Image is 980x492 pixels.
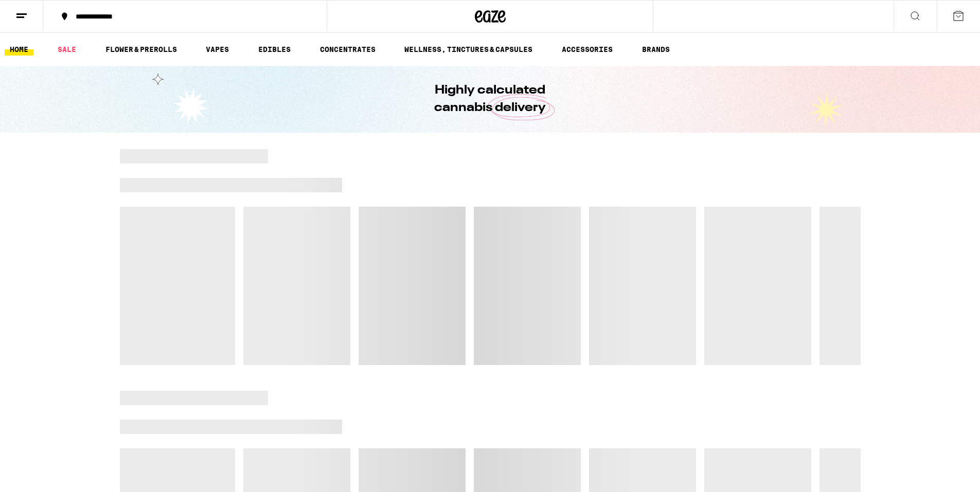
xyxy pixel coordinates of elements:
[52,43,81,56] a: SALE
[315,43,381,56] a: CONCENTRATES
[637,43,675,56] a: BRANDS
[100,43,182,56] a: FLOWER & PREROLLS
[557,43,618,56] a: ACCESSORIES
[201,43,234,56] a: VAPES
[253,43,296,56] a: EDIBLES
[5,43,33,56] a: HOME
[399,43,538,56] a: WELLNESS, TINCTURES & CAPSULES
[405,82,575,117] h1: Highly calculated cannabis delivery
